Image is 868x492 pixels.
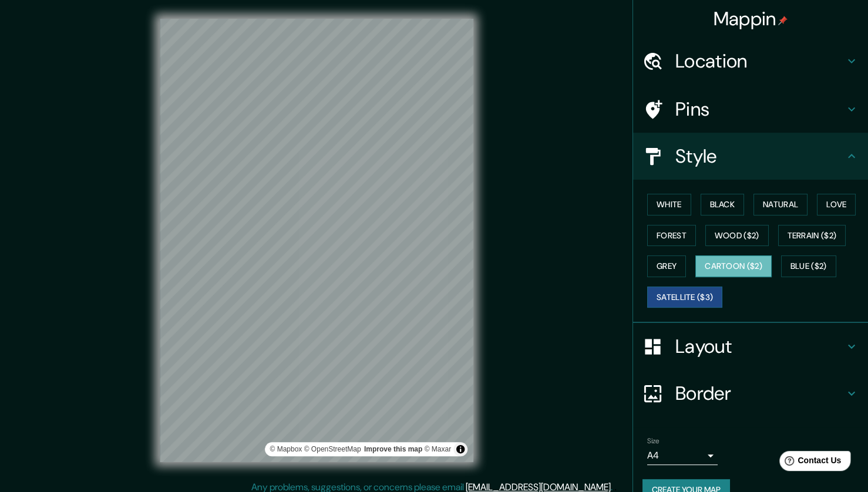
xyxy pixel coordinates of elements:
button: Grey [647,255,686,277]
h4: Mappin [714,7,788,31]
div: Layout [633,323,868,370]
div: Style [633,133,868,180]
button: Terrain ($2) [778,225,846,247]
h4: Border [675,382,845,405]
div: Border [633,370,868,417]
div: A4 [647,446,718,465]
button: Forest [647,225,696,247]
button: Natural [753,194,808,215]
label: Size [647,436,660,446]
button: Toggle attribution [453,442,467,456]
button: Cartoon ($2) [695,255,772,277]
button: Black [701,194,745,215]
a: Maxar [424,445,451,453]
a: Map feedback [364,445,422,453]
iframe: Help widget launcher [763,446,855,479]
canvas: Map [160,19,473,462]
div: Pins [633,86,868,133]
img: pin-icon.png [778,16,788,25]
h4: Layout [675,335,845,358]
button: White [647,194,691,215]
h4: Style [675,144,845,168]
a: OpenStreetMap [304,445,361,453]
a: Mapbox [270,445,302,453]
button: Satellite ($3) [647,287,722,308]
button: Blue ($2) [781,255,836,277]
button: Wood ($2) [705,225,769,247]
h4: Pins [675,97,845,121]
button: Love [817,194,856,215]
div: Location [633,38,868,85]
h4: Location [675,49,845,73]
